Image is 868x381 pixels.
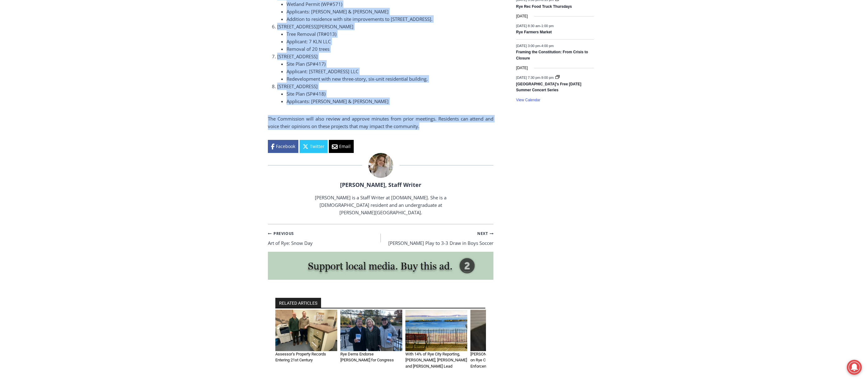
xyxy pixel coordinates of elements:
[516,75,555,79] time: -
[541,44,554,47] span: 4:00 pm
[287,16,432,22] span: Addition to residence with site improvements to [STREET_ADDRESS].
[287,1,342,7] span: Wetland Permit (WP#571)
[470,352,530,369] a: [PERSON_NAME]: Put Traffic Data on Rye City Web Site, Explain Enforcement Drop-Off
[287,76,428,82] span: Redevelopment with new three-story, six-unit residential building.
[287,8,389,15] span: Applicants: [PERSON_NAME] & [PERSON_NAME]
[340,181,421,188] a: [PERSON_NAME], Staff Writer
[277,23,353,30] span: [STREET_ADDRESS][PERSON_NAME]
[516,30,552,35] a: Rye Farmers Market
[277,53,318,60] span: [STREET_ADDRESS]
[277,83,318,89] span: [STREET_ADDRESS]
[516,13,528,19] time: [DATE]
[287,98,389,104] span: Applicants: [PERSON_NAME] & [PERSON_NAME]
[275,310,337,351] img: (PHOTO: Rye City Assessor Patrick McEvily and Assistant Assessor Jon Flynn standing in front of t...
[287,61,325,67] span: Site Plan (SP#417)
[381,229,494,247] a: Next[PERSON_NAME] Play to 3-3 Draw in Boys Soccer
[368,153,393,178] img: (PHOTO: MyRye.com Summer 2023 intern Beatrice Larzul.)
[541,24,554,27] span: 1:00 pm
[157,0,294,60] div: "I learned about the history of a place I’d honestly never considered even as a resident of [GEOG...
[516,44,540,47] span: [DATE] 3:00 pm
[516,44,554,47] time: -
[287,91,325,97] span: Site Plan (SP#418)
[477,231,493,236] small: Next
[268,229,381,247] a: PreviousArt of Rye: Snow Day
[275,352,326,363] a: Assessor’s Property Records Entering 21st Century
[287,38,331,45] span: Applicant: 7 KLN LLC
[516,65,528,71] time: [DATE]
[516,75,540,79] span: [DATE] 7:30 pm
[516,98,540,102] a: View Calendar
[340,310,402,351] img: (PHOTO: Rye guy and County Executive George Latimer working the palm cards with City Council cand...
[541,75,554,79] span: 9:00 pm
[268,231,294,236] small: Previous
[64,39,88,74] div: Located at [STREET_ADDRESS][PERSON_NAME]
[516,4,572,9] a: Rye Rec Food Truck Thursdays
[516,24,540,27] span: [DATE] 8:30 am
[287,31,336,37] span: Tree Removal (TR#013)
[268,229,493,247] nav: Posts
[150,60,301,78] a: Intern @ [DOMAIN_NAME]
[516,50,588,61] a: Framing the Constitution: From Crisis to Closure
[405,352,467,369] a: With 14% of Rye City Reporting, [PERSON_NAME], [PERSON_NAME] and [PERSON_NAME] Lead
[470,310,532,351] img: Bob Zahm: Put Traffic Data on Rye City Web Site, Explain Enforcement Drop-Off
[287,68,358,74] span: Applicant: [STREET_ADDRESS] LLC
[0,63,63,78] a: Open Tues. - Sun. [PHONE_NUMBER]
[268,140,298,153] a: Facebook
[163,62,288,76] span: Intern @ [DOMAIN_NAME]
[268,252,493,280] img: support local media, buy this ad
[340,352,394,363] a: Rye Dems Endorse [PERSON_NAME] for Congress
[300,140,328,153] a: Twitter
[287,46,329,52] span: Removal of 20 trees
[302,194,460,216] p: [PERSON_NAME] is a Staff Writer at [DOMAIN_NAME]. She is a [DEMOGRAPHIC_DATA] resident and an und...
[516,24,554,27] time: -
[275,298,321,308] h2: RELATED ARTICLES
[2,64,61,88] span: Open Tues. - Sun. [PHONE_NUMBER]
[405,310,467,351] img: With 14% of Rye City Reporting, Hurd, Mecca and Epstein Lead
[329,140,354,153] a: Email
[268,116,493,129] span: The Commission will also review and approve minutes from prior meetings. Residents can attend and...
[516,82,581,93] a: [GEOGRAPHIC_DATA]’s Free [DATE] Summer Concert Series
